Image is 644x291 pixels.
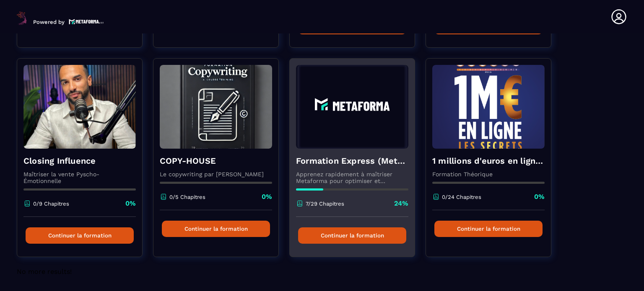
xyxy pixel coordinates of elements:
[434,221,543,237] button: Continuer la formation
[169,194,205,200] p: 0/5 Chapitres
[432,155,545,167] h4: 1 millions d'euros en ligne les secrets
[160,155,272,167] h4: COPY-HOUSE
[296,155,408,167] h4: Formation Express (Metaforma)
[69,18,104,25] img: logo
[160,171,272,178] p: Le copywriting par [PERSON_NAME]
[160,65,272,149] img: formation-background
[289,58,426,268] a: formation-backgroundFormation Express (Metaforma)Apprenez rapidement à maîtriser Metaforma pour o...
[306,201,344,207] p: 7/29 Chapitres
[298,227,406,244] button: Continuer la formation
[162,221,270,237] button: Continuer la formation
[432,171,545,178] p: Formation Théorique
[262,192,272,201] p: 0%
[426,58,562,268] a: formation-background1 millions d'euros en ligne les secretsFormation Théorique0/24 Chapitres0%Con...
[33,19,65,25] p: Powered by
[23,65,136,149] img: formation-background
[153,58,289,268] a: formation-backgroundCOPY-HOUSELe copywriting par [PERSON_NAME]0/5 Chapitres0%Continuer la formation
[17,58,153,268] a: formation-backgroundClosing InfluenceMaîtriser la vente Pyscho-Émotionnelle0/9 Chapitres0%Continu...
[17,12,27,25] img: logo-branding
[394,199,408,208] p: 24%
[296,65,408,149] img: formation-background
[432,65,545,149] img: formation-background
[23,171,136,184] p: Maîtriser la vente Pyscho-Émotionnelle
[26,227,134,244] button: Continuer la formation
[442,194,481,200] p: 0/24 Chapitres
[125,199,136,208] p: 0%
[17,268,72,276] span: No more results!
[296,171,408,184] p: Apprenez rapidement à maîtriser Metaforma pour optimiser et automatiser votre business. 🚀
[23,155,136,167] h4: Closing Influence
[534,192,545,201] p: 0%
[33,201,69,207] p: 0/9 Chapitres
